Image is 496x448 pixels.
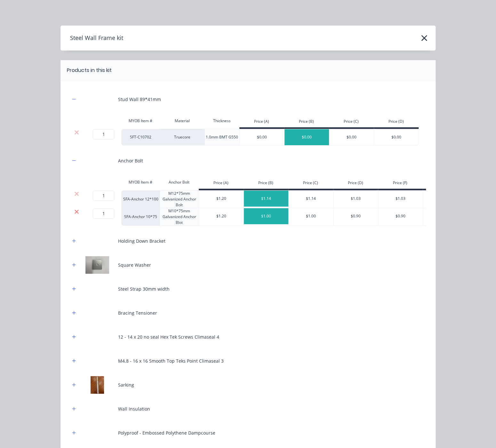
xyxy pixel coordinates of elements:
[423,208,468,224] div: $1.00
[118,310,157,316] div: Bracing Tensioner
[199,208,244,224] div: $1.20
[93,191,114,201] input: ?
[204,114,239,127] div: Thickness
[160,208,199,226] div: M10*75mm Galvanized Anchor Blot
[81,256,113,274] img: Square Washer
[199,191,244,207] div: $1.20
[378,177,423,190] div: Price (F)
[423,191,468,207] div: $1.14
[121,114,160,127] div: MYOB Item #
[240,129,284,145] div: $0.00
[118,262,151,268] div: Square Washer
[118,429,215,436] div: Polyproof - Embossed Polythene Dampcourse
[333,208,378,224] div: $0.90
[160,129,204,145] div: Truecore
[118,405,150,412] div: Wall Insulation
[93,208,114,219] input: ?
[289,191,333,207] div: $1.14
[378,208,423,224] div: $0.90
[118,238,165,244] div: Holding Down Bracket
[289,208,333,224] div: $1.00
[244,191,289,207] div: $1.14
[118,381,134,388] div: Sarking
[378,191,423,207] div: $1.03
[204,129,239,145] div: 1.0mm BMT G550
[81,376,113,394] img: Sarking
[121,208,160,226] div: SFA-Anchor 10*75
[118,96,161,103] div: Stud Wall 89*41mm
[118,334,219,340] div: 12 - 14 x 20 no seal Hex Tek Screws Climaseal 4
[160,176,199,189] div: Anchor Bolt
[60,32,123,44] h4: Steel Wall Frame kit
[244,208,289,224] div: $1.00
[423,177,468,190] div: Price (H)
[118,286,170,292] div: Steel Strap 30mm width
[239,116,284,129] div: Price (A)
[329,116,374,129] div: Price (C)
[121,190,160,208] div: SFA-Anchor 12*100
[374,116,419,129] div: Price (D)
[93,129,114,139] input: ?
[199,177,244,190] div: Price (A)
[333,177,378,190] div: Price (D)
[67,67,112,74] div: Products in this kit
[284,116,329,129] div: Price (B)
[374,129,419,145] div: $0.00
[329,129,374,145] div: $0.00
[160,190,199,208] div: M12*75mm Galvanized Anchor Bolt
[284,129,329,145] div: $0.00
[121,129,160,145] div: SFT-C10702
[288,177,333,190] div: Price (C)
[121,176,160,189] div: MYOB Item #
[333,191,378,207] div: $1.03
[244,177,288,190] div: Price (B)
[118,157,143,164] div: Anchor Bolt
[160,114,204,127] div: Material
[118,358,224,364] div: M4.8 - 16 x 16 Smooth Top Teks Point Climaseal 3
